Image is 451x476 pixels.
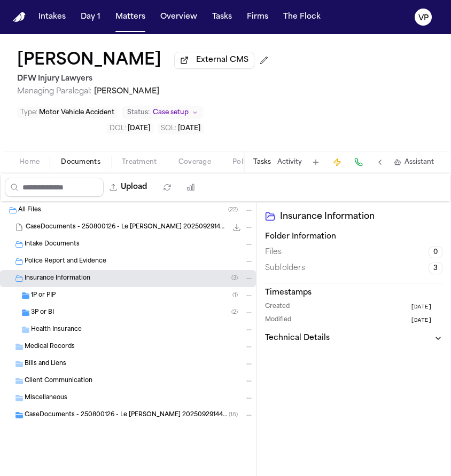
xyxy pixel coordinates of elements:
h3: Timestamps [265,288,442,298]
span: Documents [61,158,100,166]
span: ( 18 ) [229,412,238,418]
h3: Technical Details [265,333,330,344]
span: Modified [265,316,291,325]
span: 3 [429,263,442,274]
span: [PERSON_NAME] [94,88,159,96]
button: [DATE] [410,316,442,325]
span: [DATE] [410,316,432,325]
span: ( 22 ) [228,207,238,213]
button: Matters [111,7,150,27]
button: [DATE] [410,303,442,312]
button: Change status from Case setup [122,106,204,119]
span: Police Report and Evidence [25,257,106,266]
span: Case setup [153,108,189,117]
span: [DATE] [410,303,432,312]
h2: Insurance Information [280,210,442,223]
span: External CMS [196,55,248,66]
img: Finch Logo [13,12,26,22]
span: Police [232,158,253,166]
span: ( 1 ) [232,292,238,298]
span: Miscellaneous [25,394,67,403]
button: Edit SOL: 2027-08-12 [158,123,204,134]
input: Search files [5,178,104,197]
button: Edit Type: Motor Vehicle Accident [17,107,118,118]
span: [DATE] [128,125,150,132]
button: External CMS [174,52,254,69]
button: Edit matter name [17,51,161,70]
button: Day 1 [76,7,105,27]
button: Technical Details [265,333,442,344]
span: Intake Documents [25,240,80,249]
span: All Files [18,206,41,215]
span: ( 2 ) [231,310,238,315]
span: Subfolders [265,263,305,274]
button: Create Immediate Task [330,155,345,170]
button: Intakes [34,7,70,27]
span: Bills and Liens [25,360,66,369]
span: Assistant [405,158,434,166]
span: [DATE] [178,125,200,132]
span: SOL : [161,125,176,132]
span: 1P or PIP [31,291,56,300]
span: Insurance Information [25,274,90,283]
span: Motor Vehicle Accident [39,109,114,116]
span: Home [19,158,40,166]
button: Make a Call [351,155,366,170]
span: DOL : [110,125,126,132]
button: Tasks [253,158,271,166]
button: Activity [277,158,302,166]
span: ( 3 ) [231,275,238,281]
span: Managing Paralegal: [17,88,92,96]
span: Client Communication [25,377,92,386]
button: Upload [104,178,153,197]
span: Coverage [178,158,211,166]
button: Overview [156,7,201,27]
h2: DFW Injury Lawyers [17,73,273,85]
span: Medical Records [25,343,75,352]
button: Edit DOL: 2025-08-12 [106,123,153,134]
h3: Folder Information [265,232,442,242]
span: 3P or BI [31,308,54,318]
button: Tasks [208,7,236,27]
a: Home [13,12,26,22]
span: Status: [127,108,150,117]
span: CaseDocuments - 250800126 - Le [PERSON_NAME] 20250929144419.zip [26,223,227,232]
span: CaseDocuments - 250800126 - Le [PERSON_NAME] 20250929144419 (unzipped) [25,411,229,420]
span: 0 [429,247,442,258]
h1: [PERSON_NAME] [17,51,161,70]
span: Treatment [122,158,157,166]
span: Type : [20,109,37,116]
button: Assistant [394,158,434,166]
button: Firms [243,7,273,27]
button: The Flock [279,7,325,27]
span: Created [265,303,290,312]
span: Health Insurance [31,326,82,335]
span: Files [265,247,282,258]
button: Download CaseDocuments - 250800126 - Le v. Vansickle 20250929144419.zip [231,222,242,233]
button: Add Task [308,155,323,170]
